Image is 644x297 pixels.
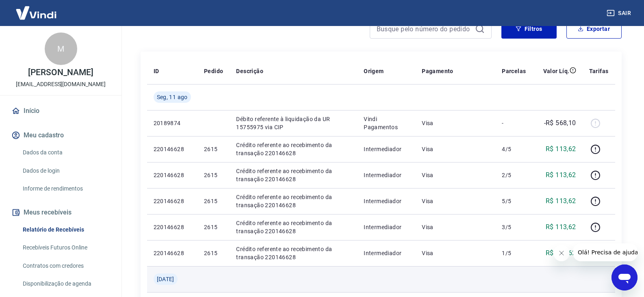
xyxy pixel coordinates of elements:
[502,145,526,153] p: 4/5
[611,264,637,290] iframe: Botão para abrir a janela de mensagens
[501,19,557,39] button: Filtros
[422,223,489,231] p: Visa
[154,197,191,205] p: 220146628
[422,197,489,205] p: Visa
[589,67,609,75] p: Tarifas
[154,119,191,127] p: 20189874
[204,145,223,153] p: 2615
[20,144,112,161] a: Dados da conta
[45,33,77,65] div: M
[546,196,576,206] p: R$ 113,62
[364,67,384,75] p: Origem
[20,180,112,197] a: Informe de rendimentos
[236,141,351,157] p: Crédito referente ao recebimento da transação 220146628
[10,102,112,120] a: Início
[553,245,570,261] iframe: Fechar mensagem
[236,193,351,209] p: Crédito referente ao recebimento da transação 220146628
[157,275,174,283] span: [DATE]
[502,119,526,127] p: -
[422,119,489,127] p: Visa
[422,171,489,179] p: Visa
[546,248,576,258] p: R$ 113,62
[605,6,634,21] button: Sair
[377,23,472,35] input: Busque pelo número do pedido
[20,221,112,238] a: Relatório de Recebíveis
[546,222,576,232] p: R$ 113,62
[364,115,409,131] p: Vindi Pagamentos
[546,144,576,154] p: R$ 113,62
[502,171,526,179] p: 2/5
[204,171,223,179] p: 2615
[157,93,188,101] span: Seg, 11 ago
[154,171,191,179] p: 220146628
[16,80,106,89] p: [EMAIL_ADDRESS][DOMAIN_NAME]
[546,170,576,180] p: R$ 113,62
[573,243,637,261] iframe: Mensagem da empresa
[502,197,526,205] p: 5/5
[204,67,223,75] p: Pedido
[364,249,409,257] p: Intermediador
[154,223,191,231] p: 220146628
[422,67,453,75] p: Pagamento
[10,204,112,221] button: Meus recebíveis
[20,275,112,292] a: Disponibilização de agenda
[364,145,409,153] p: Intermediador
[28,68,93,77] p: [PERSON_NAME]
[154,249,191,257] p: 220146628
[204,249,223,257] p: 2615
[502,223,526,231] p: 3/5
[422,249,489,257] p: Visa
[502,67,526,75] p: Parcelas
[364,197,409,205] p: Intermediador
[10,0,63,25] img: Vindi
[236,167,351,183] p: Crédito referente ao recebimento da transação 220146628
[154,145,191,153] p: 220146628
[204,223,223,231] p: 2615
[502,249,526,257] p: 1/5
[20,163,112,179] a: Dados de login
[20,258,112,274] a: Contratos com credores
[364,171,409,179] p: Intermediador
[5,6,68,12] span: Olá! Precisa de ajuda?
[236,67,263,75] p: Descrição
[204,197,223,205] p: 2615
[566,19,622,39] button: Exportar
[20,239,112,256] a: Recebíveis Futuros Online
[10,126,112,144] button: Meu cadastro
[236,115,351,131] p: Débito referente à liquidação da UR 15755975 via CIP
[422,145,489,153] p: Visa
[544,118,576,128] p: -R$ 568,10
[364,223,409,231] p: Intermediador
[236,245,351,261] p: Crédito referente ao recebimento da transação 220146628
[154,67,159,75] p: ID
[236,219,351,235] p: Crédito referente ao recebimento da transação 220146628
[543,67,570,75] p: Valor Líq.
